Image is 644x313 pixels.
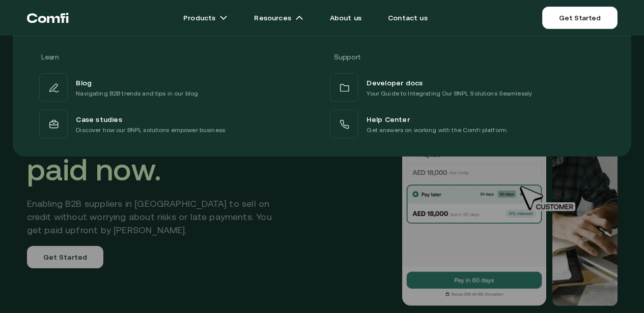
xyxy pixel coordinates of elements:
[76,88,198,99] p: Navigating B2B trends and tips in our blog
[367,88,532,99] p: Your Guide to Integrating Our BNPL Solutions Seamlessly
[318,8,374,28] a: About us
[367,76,423,88] span: Developer docs
[41,53,59,61] span: Learn
[37,108,316,140] a: Case studiesDiscover how our BNPL solutions empower business
[242,8,315,28] a: Resourcesarrow icons
[542,7,617,29] a: Get Started
[328,108,606,140] a: Help CenterGet answers on working with the Comfi platform.
[27,3,69,33] a: Return to the top of the Comfi home page
[328,71,606,104] a: Developer docsYour Guide to Integrating Our BNPL Solutions Seamlessly
[76,125,225,135] p: Discover how our BNPL solutions empower business
[334,53,361,61] span: Support
[76,76,92,88] span: Blog
[171,8,240,28] a: Productsarrow icons
[76,113,122,125] span: Case studies
[295,14,303,22] img: arrow icons
[37,71,316,104] a: BlogNavigating B2B trends and tips in our blog
[219,14,228,22] img: arrow icons
[367,113,409,125] span: Help Center
[367,125,508,135] p: Get answers on working with the Comfi platform.
[376,8,440,28] a: Contact us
